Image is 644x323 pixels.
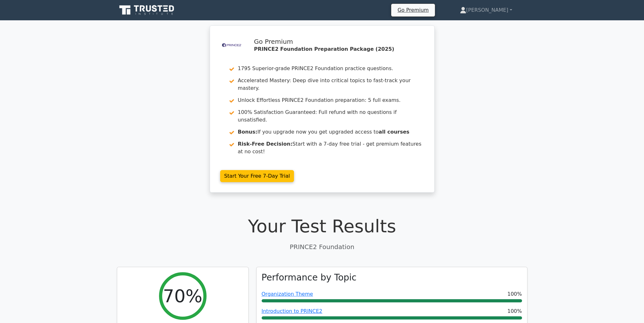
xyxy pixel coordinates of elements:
[394,6,432,14] a: Go Premium
[507,290,522,298] span: 100%
[117,215,527,237] h1: Your Test Results
[163,285,202,307] h2: 70%
[262,308,322,314] a: Introduction to PRINCE2
[445,4,527,16] a: [PERSON_NAME]
[507,307,522,315] span: 100%
[220,170,294,182] a: Start Your Free 7-Day Trial
[117,242,527,252] p: PRINCE2 Foundation
[262,272,357,283] h3: Performance by Topic
[262,291,313,297] a: Organization Theme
